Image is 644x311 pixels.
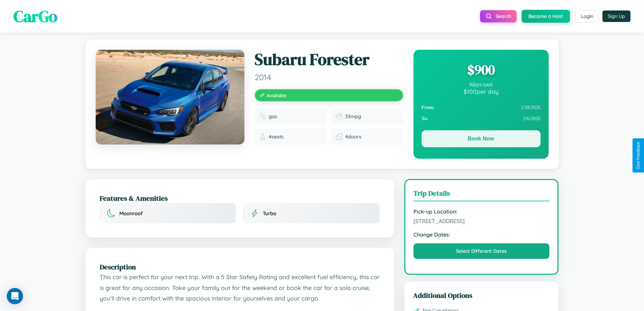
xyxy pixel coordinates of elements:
[422,88,541,95] div: $ 100 per day
[422,105,435,110] strong: From:
[100,262,380,272] h2: Description
[422,102,541,113] div: 1 / 28 / 2026
[522,10,570,23] button: Become a Host
[413,243,550,259] button: Select Different Dates
[422,113,541,124] div: 2 / 6 / 2026
[422,82,541,88] div: 9 days total
[14,5,57,27] span: CarGo
[259,133,266,140] img: Seats
[422,116,428,121] strong: To:
[413,290,550,300] h3: Additional Options
[413,218,550,224] span: [STREET_ADDRESS]
[336,133,342,140] img: Doors
[602,10,630,22] button: Sign Up
[263,210,276,217] span: Turbo
[267,92,287,98] span: Available
[480,10,517,22] button: Search
[496,13,511,19] span: Search
[413,231,550,238] strong: Change Dates:
[575,10,599,22] button: Login
[636,142,641,169] div: Give Feedback
[269,113,277,119] span: gas
[422,61,541,79] div: $ 900
[255,50,403,69] h1: Subaru Forester
[413,208,550,215] strong: Pick-up Location:
[259,113,266,120] img: Fuel type
[96,50,244,145] img: Subaru Forester 2014
[100,272,380,304] p: This car is perfect for your next trip. With a 5 Star Safety Rating and excellent fuel efficiency...
[7,288,23,304] div: Open Intercom Messenger
[255,72,403,82] span: 2014
[345,134,361,140] span: 4 doors
[413,188,550,201] h3: Trip Details
[119,210,143,217] span: Moonroof
[422,130,541,147] button: Book Now
[269,134,284,140] span: 4 seats
[345,113,361,119] span: 33 mpg
[336,113,342,120] img: Fuel efficiency
[100,193,380,203] h2: Features & Amenities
